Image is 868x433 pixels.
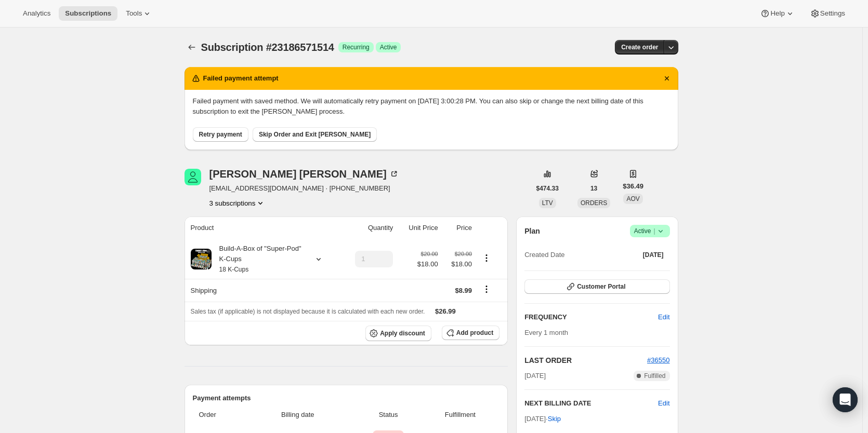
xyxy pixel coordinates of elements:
span: Lorna Roberts [185,169,201,185]
th: Quantity [340,216,396,239]
button: Product actions [209,198,266,208]
button: Skip Order and Exit [PERSON_NAME] [253,127,377,142]
button: Retry payment [193,127,248,142]
span: Settings [820,9,845,18]
button: Customer Portal [524,279,669,294]
th: Product [185,216,341,239]
span: $18.00 [417,259,438,269]
h2: Failed payment attempt [203,73,279,84]
span: $8.99 [455,287,472,294]
span: Skip [548,414,561,424]
th: Price [441,216,475,239]
button: Help [754,6,801,21]
span: Create order [621,43,658,51]
span: [DATE] · [524,415,561,423]
button: Product actions [478,252,495,264]
button: Add product [442,326,499,340]
button: Create order [615,40,664,55]
small: $20.00 [421,251,438,257]
div: Open Intercom Messenger [833,387,858,412]
span: Status [356,410,421,420]
span: $474.33 [536,184,559,193]
span: LTV [542,199,553,207]
th: Unit Price [396,216,441,239]
span: Billing date [246,410,350,420]
h2: FREQUENCY [524,312,658,322]
span: [EMAIL_ADDRESS][DOMAIN_NAME] · [PHONE_NUMBER] [209,183,399,194]
button: Shipping actions [478,283,495,295]
span: Analytics [23,9,50,18]
th: Order [193,403,243,426]
button: Dismiss notification [660,71,674,86]
button: Analytics [17,6,57,21]
span: Tools [126,9,142,18]
span: Retry payment [199,130,242,139]
button: Settings [804,6,851,21]
span: [DATE] [643,251,664,259]
span: Created Date [524,250,564,260]
h2: NEXT BILLING DATE [524,398,658,409]
a: #36550 [647,356,669,364]
span: Fulfillment [427,410,494,420]
button: Tools [120,6,159,21]
h2: Plan [524,226,540,236]
span: ORDERS [581,199,607,207]
button: Edit [652,309,676,326]
span: Edit [658,312,669,322]
span: Every 1 month [524,329,568,336]
th: Shipping [185,279,341,302]
button: 13 [584,181,603,196]
span: AOV [626,195,639,202]
button: Subscriptions [185,40,199,55]
small: $20.00 [455,251,472,257]
span: Subscription #23186571514 [201,42,334,53]
span: Help [770,9,784,18]
button: #36550 [647,355,669,366]
span: | [653,227,655,235]
span: Fulfilled [644,372,665,380]
span: Skip Order and Exit [PERSON_NAME] [259,130,371,139]
button: Edit [658,398,669,409]
button: Apply discount [365,326,431,341]
span: Apply discount [380,329,425,337]
img: product img [191,249,212,269]
small: 18 K-Cups [219,266,249,273]
div: Build-A-Box of "Super-Pod" K-Cups [212,243,305,275]
button: $474.33 [530,181,565,196]
button: [DATE] [637,248,670,262]
span: 13 [590,184,597,193]
span: [DATE] [524,371,546,381]
span: Subscriptions [65,9,111,18]
p: Failed payment with saved method. We will automatically retry payment on [DATE] 3:00:28 PM. You c... [193,96,670,117]
h2: Payment attempts [193,393,500,403]
span: Active [380,43,397,51]
span: Recurring [343,43,370,51]
span: $26.99 [435,307,456,315]
button: Skip [542,411,567,427]
span: $36.49 [623,181,643,192]
span: Add product [456,329,493,337]
button: Subscriptions [59,6,117,21]
h2: LAST ORDER [524,355,647,366]
div: [PERSON_NAME] [PERSON_NAME] [209,169,399,179]
span: $18.00 [444,259,472,269]
span: Active [634,226,666,236]
span: Customer Portal [577,282,625,291]
span: Sales tax (if applicable) is not displayed because it is calculated with each new order. [191,308,425,315]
